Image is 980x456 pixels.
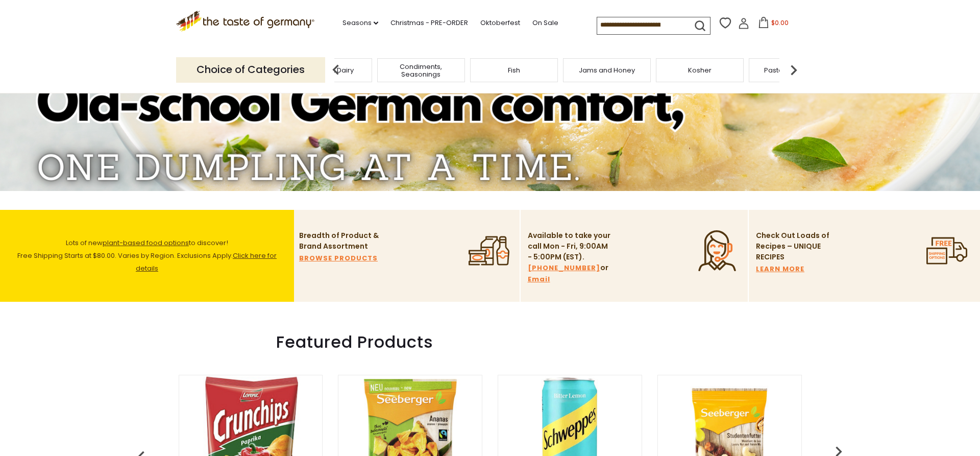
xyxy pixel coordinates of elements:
[480,17,520,29] a: Oktoberfest
[528,262,600,274] a: [PHONE_NUMBER]
[688,66,712,74] a: Kosher
[579,66,635,74] a: Jams and Honey
[508,66,520,74] a: Fish
[299,253,378,264] a: BROWSE PRODUCTS
[176,57,325,82] p: Choice of Categories
[326,60,346,80] img: previous arrow
[751,17,795,32] button: $0.00
[771,18,789,27] span: $0.00
[342,17,378,29] a: Seasons
[783,60,804,80] img: next arrow
[532,17,558,29] a: On Sale
[528,230,612,285] p: Available to take your call Mon - Fri, 9:00AM - 5:00PM (EST). or
[764,66,821,74] a: Pasta and Potato
[380,63,462,78] a: Condiments, Seasonings
[756,230,830,262] p: Check Out Loads of Recipes – UNIQUE RECIPES
[756,263,804,275] a: LEARN MORE
[390,17,468,29] a: Christmas - PRE-ORDER
[299,230,383,252] p: Breadth of Product & Brand Assortment
[103,238,189,248] a: plant-based food options
[528,274,550,285] a: Email
[17,238,277,273] span: Lots of new to discover! Free Shipping Starts at $80.00. Varies by Region. Exclusions Apply.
